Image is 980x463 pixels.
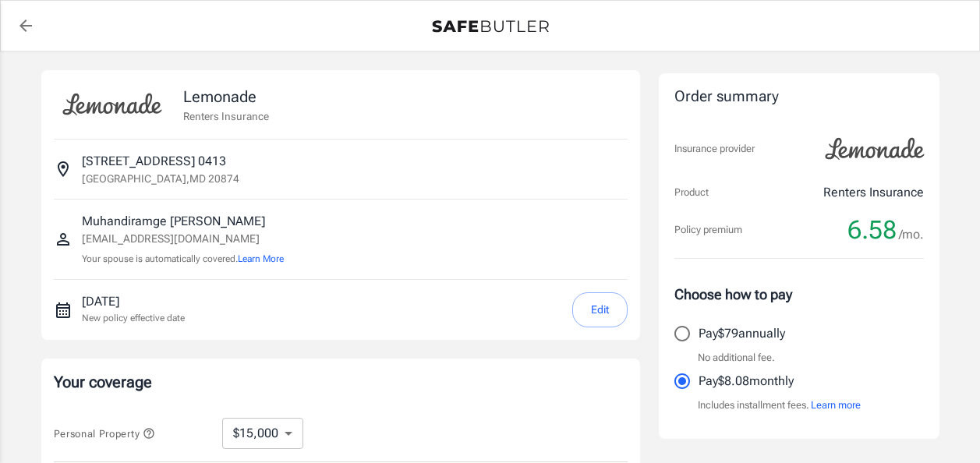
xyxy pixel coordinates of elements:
[823,183,924,202] p: Renters Insurance
[674,222,742,238] p: Policy premium
[10,10,41,41] a: back to quotes
[54,83,171,126] img: Lemonade
[698,350,775,366] p: No additional fee.
[54,424,155,443] button: Personal Property
[54,371,628,393] p: Your coverage
[82,252,284,267] p: Your spouse is automatically covered.
[54,428,155,440] span: Personal Property
[572,292,628,327] button: Edit
[82,292,185,311] p: [DATE]
[816,127,933,171] img: Lemonade
[674,185,709,200] p: Product
[811,398,861,413] button: Learn more
[674,284,924,305] p: Choose how to pay
[82,171,239,186] p: [GEOGRAPHIC_DATA] , MD 20874
[82,311,185,325] p: New policy effective date
[698,398,861,413] p: Includes installment fees.
[54,160,73,178] svg: Insured address
[183,85,269,108] p: Lemonade
[238,252,284,266] button: Learn More
[183,108,269,124] p: Renters Insurance
[674,86,924,108] div: Order summary
[54,230,73,249] svg: Insured person
[432,20,549,33] img: Back to quotes
[674,141,755,157] p: Insurance provider
[847,214,897,246] span: 6.58
[82,152,226,171] p: [STREET_ADDRESS] 0413
[899,224,924,246] span: /mo.
[82,212,284,231] p: Muhandiramge [PERSON_NAME]
[699,324,785,343] p: Pay $79 annually
[82,231,284,247] p: [EMAIL_ADDRESS][DOMAIN_NAME]
[699,372,794,391] p: Pay $8.08 monthly
[54,301,73,320] svg: New policy start date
